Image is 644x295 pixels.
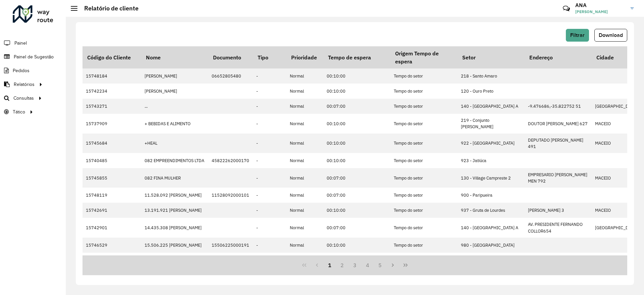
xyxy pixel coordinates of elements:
[458,168,525,188] td: 130 - Village Campreste 2
[374,259,387,272] button: 5
[141,153,208,168] td: 082 EMPREENDIMENTOS LTDA
[141,168,208,188] td: 082 FINA MULHER
[323,168,390,188] td: 00:07:00
[525,203,592,218] td: [PERSON_NAME] 3
[208,46,253,68] th: Documento
[286,114,323,133] td: Normal
[14,53,54,60] span: Painel de Sugestão
[390,153,458,168] td: Tempo do setor
[390,46,458,68] th: Origem Tempo de espera
[390,203,458,218] td: Tempo do setor
[208,153,253,168] td: 45822262000170
[286,134,323,153] td: Normal
[253,253,286,268] td: -
[348,259,361,272] button: 3
[323,259,336,272] button: 1
[458,46,525,68] th: Setor
[286,218,323,237] td: Normal
[83,46,141,68] th: Código do Cliente
[399,259,412,272] button: Last Page
[14,40,27,47] span: Painel
[141,238,208,253] td: 15.506.225 [PERSON_NAME]
[141,203,208,218] td: 13.191.921 [PERSON_NAME]
[575,2,626,8] h3: ANA
[286,68,323,84] td: Normal
[390,253,458,268] td: Tempo do setor
[208,253,253,268] td: 15828271000107
[141,99,208,114] td: ...
[336,259,348,272] button: 2
[83,153,141,168] td: 15740485
[323,84,390,99] td: 00:10:00
[141,114,208,133] td: + BEBIDAS E ALIMENTO
[77,5,139,12] h2: Relatório de cliente
[253,238,286,253] td: -
[458,203,525,218] td: 937 - Gruta de Lourdes
[286,168,323,188] td: Normal
[323,238,390,253] td: 00:10:00
[253,168,286,188] td: -
[323,114,390,133] td: 00:10:00
[323,134,390,153] td: 00:10:00
[286,253,323,268] td: Normal
[141,134,208,153] td: +HEAL
[253,84,286,99] td: -
[253,134,286,153] td: -
[141,253,208,268] td: 15.828.271 [PERSON_NAME]
[208,238,253,253] td: 15506225000191
[390,114,458,133] td: Tempo do setor
[13,67,30,74] span: Pedidos
[525,218,592,237] td: AV. PRESIDENTE FERNANDO COLLOR654
[566,29,589,42] button: Filtrar
[83,99,141,114] td: 15743271
[390,84,458,99] td: Tempo do setor
[458,134,525,153] td: 922 - [GEOGRAPHIC_DATA]
[141,188,208,203] td: 11.528.092 [PERSON_NAME]
[141,68,208,84] td: [PERSON_NAME]
[458,188,525,203] td: 900 - Paripueira
[390,238,458,253] td: Tempo do setor
[83,114,141,133] td: 15737909
[83,218,141,237] td: 15742901
[286,238,323,253] td: Normal
[386,259,399,272] button: Next Page
[253,153,286,168] td: -
[323,218,390,237] td: 00:07:00
[83,203,141,218] td: 15742691
[323,99,390,114] td: 00:07:00
[83,134,141,153] td: 15745684
[390,134,458,153] td: Tempo do setor
[458,68,525,84] td: 218 - Santo Amaro
[390,99,458,114] td: Tempo do setor
[458,153,525,168] td: 923 - Jatiúca
[525,46,592,68] th: Endereço
[141,218,208,237] td: 14.435.308 [PERSON_NAME]
[253,203,286,218] td: -
[594,29,627,42] button: Download
[390,188,458,203] td: Tempo do setor
[253,99,286,114] td: -
[286,99,323,114] td: Normal
[286,46,323,68] th: Prioridade
[14,81,35,88] span: Relatórios
[570,32,585,38] span: Filtrar
[361,259,374,272] button: 4
[83,68,141,84] td: 15748184
[525,114,592,133] td: DOUTOR [PERSON_NAME] 627
[83,238,141,253] td: 15746529
[286,203,323,218] td: Normal
[575,9,626,15] span: [PERSON_NAME]
[599,32,623,38] span: Download
[253,68,286,84] td: -
[323,203,390,218] td: 00:10:00
[253,114,286,133] td: -
[253,46,286,68] th: Tipo
[323,253,390,268] td: 00:10:00
[458,114,525,133] td: 219 - Conjunto [PERSON_NAME]
[458,84,525,99] td: 120 - Ouro Preto
[323,68,390,84] td: 00:10:00
[13,95,34,102] span: Consultas
[208,68,253,84] td: 06652805480
[13,108,25,115] span: Tático
[458,218,525,237] td: 140 - [GEOGRAPHIC_DATA] A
